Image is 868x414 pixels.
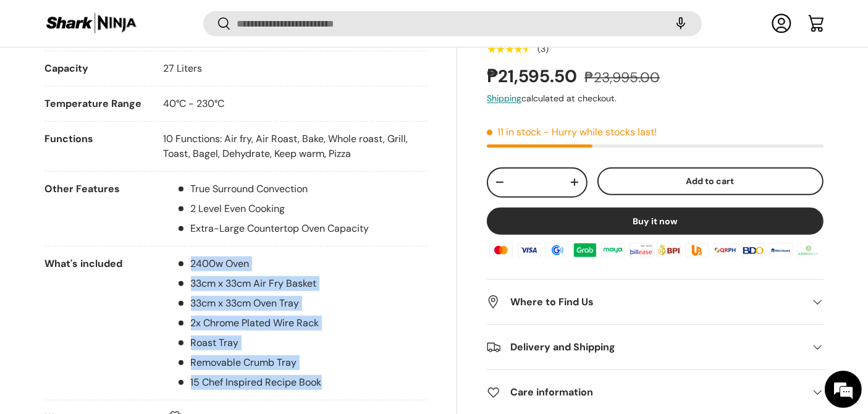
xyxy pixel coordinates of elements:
[45,182,144,236] div: Other Features
[487,384,803,399] h2: Care information
[544,125,657,138] p: - Hurry while stocks last!
[45,96,144,111] div: Temperature Range
[164,132,428,161] p: 10 Functions: Air fry, Air Roast, Bake, Whole roast, Grill, Toast, Bagel, Dehydrate, Keep warm, P...
[487,279,823,324] summary: Where to Find Us
[176,276,322,291] li: 33cm x 33cm Air Fry Basket
[515,240,542,259] img: visa
[45,132,144,161] div: Functions
[176,296,322,311] li: 33cm x 33cm Oven Tray
[64,69,208,85] div: Chat with us now
[487,240,515,259] img: master
[544,240,571,259] img: gcash
[164,97,225,110] span: 40°C - 230°C
[571,240,599,259] img: grabpay
[661,10,701,37] speech-search-button: Search by voice
[487,92,521,103] a: Shipping
[795,240,822,259] img: landbank
[487,324,823,369] summary: Delivery and Shipping
[176,221,369,236] li: Extra-Large Countertop Oven Capacity
[655,240,683,259] img: bpi
[45,256,144,390] div: What's included
[487,43,531,54] div: 4.33 out of 5.0 stars
[203,6,232,36] div: Minimize live chat window
[683,240,710,259] img: ubp
[487,294,803,309] h2: Where to Find Us
[584,68,660,86] s: ₱23,995.00
[176,355,322,370] li: Removable Crumb Tray
[164,62,203,75] span: 27 Liters
[176,316,322,331] li: 2x Chrome Plated Wire Rack
[711,240,738,259] img: qrph
[487,43,531,55] span: ★★★★★
[487,207,823,234] button: Buy it now
[45,11,138,35] img: Shark Ninja Philippines
[597,167,824,195] button: Add to cart
[767,240,794,259] img: metrobank
[45,61,144,76] div: Capacity
[537,44,549,53] div: (3)
[176,201,369,216] li: 2 Level Even Cooking
[176,256,322,271] li: 2400w Oven
[72,127,171,251] span: We're online!
[599,240,626,259] img: maya
[6,280,235,323] textarea: Type your message and hit 'Enter'
[176,182,369,196] li: True Surround Convection
[739,240,767,259] img: bdo
[487,339,803,354] h2: Delivery and Shipping
[487,125,541,138] span: 11 in stock
[487,64,580,87] strong: ₱21,595.50
[176,375,322,390] li: 15 Chef Inspired Recipe Book
[487,91,823,104] div: calculated at checkout.
[176,336,322,350] li: Roast Tray
[487,370,823,414] summary: Care information
[628,240,655,259] img: billease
